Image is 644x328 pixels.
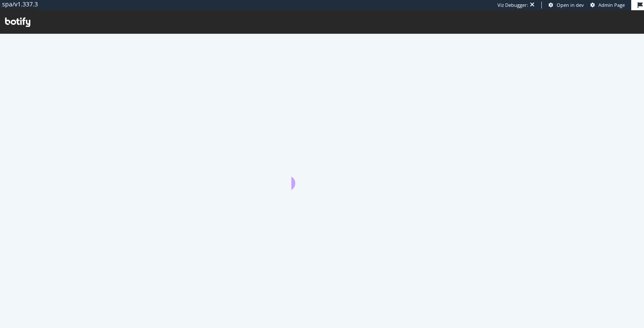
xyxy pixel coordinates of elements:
[598,2,625,8] span: Admin Page
[497,2,528,9] div: Viz Debugger:
[291,159,353,190] div: animation
[590,2,625,9] a: Admin Page
[557,2,584,8] span: Open in dev
[549,2,584,9] a: Open in dev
